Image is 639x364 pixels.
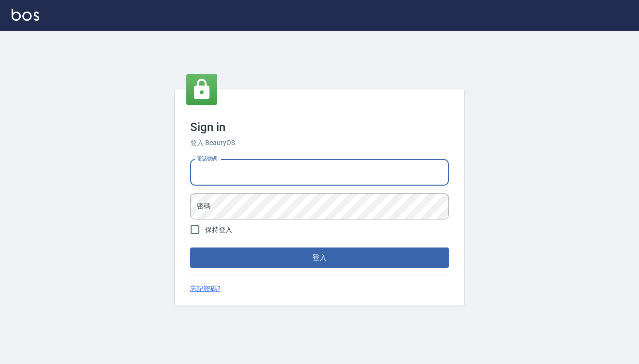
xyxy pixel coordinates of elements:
[12,9,39,21] img: Logo
[205,225,232,235] span: 保持登入
[190,120,449,134] h3: Sign in
[197,155,217,162] label: 電話號碼
[190,248,449,268] button: 登入
[190,138,449,148] h6: 登入 BeautyOS
[190,284,221,294] a: 忘記密碼?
